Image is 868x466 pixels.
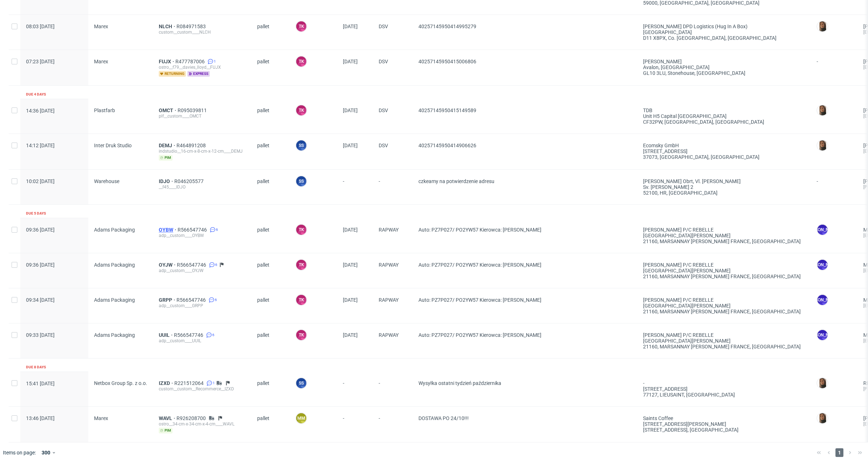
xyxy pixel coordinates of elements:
div: Due 8 days [26,364,46,370]
figcaption: [PERSON_NAME] [817,330,827,340]
div: [STREET_ADDRESS] [643,386,805,392]
span: Auto: PZ7P027/ PO2YW57 Kierowca: [PERSON_NAME] [418,227,541,233]
div: 300 [39,448,52,458]
div: custom__custom____NLCH [159,29,246,35]
div: [STREET_ADDRESS][PERSON_NAME] [643,421,805,427]
span: 6 [215,262,217,268]
span: 08:03 [DATE] [26,24,55,29]
div: 21160, MARSANNAY [PERSON_NAME] FRANCE , [GEOGRAPHIC_DATA] [643,344,805,349]
span: [DATE] [343,297,358,303]
a: 1 [206,59,216,64]
span: DSV [379,24,407,41]
a: OYJW [159,262,177,268]
figcaption: TK [296,225,306,235]
span: 40257145950415006806 [418,59,476,64]
span: 09:36 [DATE] [26,262,55,268]
a: R566547746 [178,227,208,233]
a: R095039811 [178,107,208,113]
span: 14:36 [DATE] [26,108,55,114]
span: [DATE] [343,227,358,233]
a: R046205577 [174,178,205,184]
div: Saints Coffee [643,415,805,421]
a: UUIL [159,332,174,338]
span: czkeamy na potwierdzenie adresu [418,178,494,184]
span: R926208700 [176,415,207,421]
div: [GEOGRAPHIC_DATA] [643,29,805,35]
div: - [643,380,805,386]
a: R464891208 [176,143,207,148]
div: [GEOGRAPHIC_DATA][PERSON_NAME] [643,303,805,309]
span: Plastfarb [94,107,115,113]
span: NLCH [159,24,176,29]
span: 10:02 [DATE] [26,178,55,184]
figcaption: SS [296,140,306,151]
span: Auto: PZ7P027/ PO2YW57 Kierowca: [PERSON_NAME] [418,262,541,268]
div: Avalon, [GEOGRAPHIC_DATA] [643,64,805,70]
div: [PERSON_NAME] DPD Logistics (Hug in a Box) [643,24,805,29]
div: D11 X8PX, Co. [GEOGRAPHIC_DATA] , [GEOGRAPHIC_DATA] [643,35,805,41]
a: R477787006 [175,59,206,64]
img: Angelina Marć [817,140,827,151]
div: Sv. [PERSON_NAME] 2 [643,184,805,190]
figcaption: TK [296,21,306,31]
span: 13:46 [DATE] [26,415,55,421]
span: R221512064 [174,380,205,386]
img: Angelina Marć [817,21,827,31]
span: OMCT [159,107,178,113]
span: 6 [216,227,218,233]
a: IDJO [159,178,174,184]
div: [GEOGRAPHIC_DATA][PERSON_NAME] [643,338,805,344]
span: Wysyłka ostatni tydzień października [418,380,501,386]
span: [DATE] [343,24,358,29]
img: Angelina Marć [817,378,827,388]
figcaption: SS [296,378,306,388]
span: DEMJ [159,143,176,148]
span: 09:33 [DATE] [26,332,55,338]
div: 21160, MARSANNAY [PERSON_NAME] FRANCE , [GEOGRAPHIC_DATA] [643,238,805,244]
span: express [187,71,210,77]
div: adp__custom____GRPP [159,303,246,309]
div: indstudio__16-cm-x-8-cm-x-12-cm____DEMJ [159,148,246,154]
span: Adams Packaging [94,262,135,268]
a: 6 [207,297,217,303]
span: R084971583 [176,24,207,29]
span: RAPWAY [379,227,407,244]
span: pallet [257,24,284,41]
div: CF32PW, [GEOGRAPHIC_DATA] , [GEOGRAPHIC_DATA] [643,119,805,125]
div: Unit H5 Capital [GEOGRAPHIC_DATA] [643,113,805,119]
div: adp__custom____OYBW [159,233,246,238]
span: 40257145950414906626 [418,143,476,148]
div: 21160, MARSANNAY [PERSON_NAME] FRANCE , [GEOGRAPHIC_DATA] [643,309,805,314]
span: GRPP [159,297,176,303]
span: Inter Druk Studio [94,143,132,148]
div: [GEOGRAPHIC_DATA][PERSON_NAME] [643,268,805,274]
a: R566547746 [177,262,208,268]
span: Adams Packaging [94,227,135,233]
span: pallet [257,380,284,398]
a: FUJX [159,59,175,64]
span: Warehouse [94,178,119,184]
div: GL10 3LU, Stonehouse , [GEOGRAPHIC_DATA] [643,70,805,76]
div: [PERSON_NAME] P/C REBELLE [643,297,805,303]
span: DSV [379,59,407,77]
figcaption: TK [296,330,306,340]
span: RAPWAY [379,297,407,314]
div: [STREET_ADDRESS] , [GEOGRAPHIC_DATA] [643,427,805,433]
div: 37073, [GEOGRAPHIC_DATA] , [GEOGRAPHIC_DATA] [643,154,805,160]
span: - [343,415,367,433]
div: Ecomsky GmbH [643,143,805,148]
a: IZXD [159,380,174,386]
span: OYBW [159,227,178,233]
figcaption: TK [296,260,306,270]
div: [STREET_ADDRESS] [643,148,805,154]
span: Auto: PZ7P027/ PO2YW57 Kierowca: [PERSON_NAME] [418,297,541,303]
div: adp__custom____UUIL [159,338,246,344]
span: 1 [835,448,843,457]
